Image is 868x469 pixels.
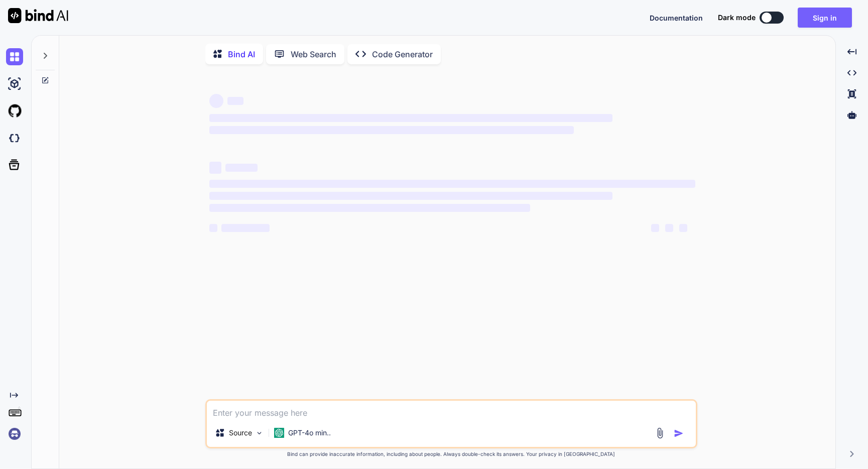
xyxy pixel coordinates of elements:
[372,48,433,60] p: Code Generator
[209,180,695,188] span: ‌
[651,224,659,232] span: ‌
[209,204,530,212] span: ‌
[209,114,612,122] span: ‌
[209,162,221,174] span: ‌
[229,428,252,438] p: Source
[6,75,23,92] img: ai-studio
[674,428,684,438] img: icon
[209,192,612,200] span: ‌
[798,8,852,28] button: Sign in
[654,427,666,439] img: attachment
[225,164,258,172] span: ‌
[228,48,255,60] p: Bind AI
[288,428,331,438] p: GPT-4o min..
[6,102,23,120] img: githubLight
[679,224,687,232] span: ‌
[205,450,697,458] p: Bind can provide inaccurate information, including about people. Always double-check its answers....
[8,8,68,23] img: Bind AI
[650,13,703,23] button: Documentation
[291,48,336,60] p: Web Search
[274,428,284,438] img: GPT-4o mini
[6,425,23,442] img: signin
[209,126,574,134] span: ‌
[227,97,243,105] span: ‌
[221,224,270,232] span: ‌
[6,48,23,65] img: chat
[665,224,673,232] span: ‌
[718,13,756,23] span: Dark mode
[209,224,217,232] span: ‌
[6,130,23,147] img: darkCloudIdeIcon
[255,429,264,437] img: Pick Models
[650,14,703,22] span: Documentation
[209,94,223,108] span: ‌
